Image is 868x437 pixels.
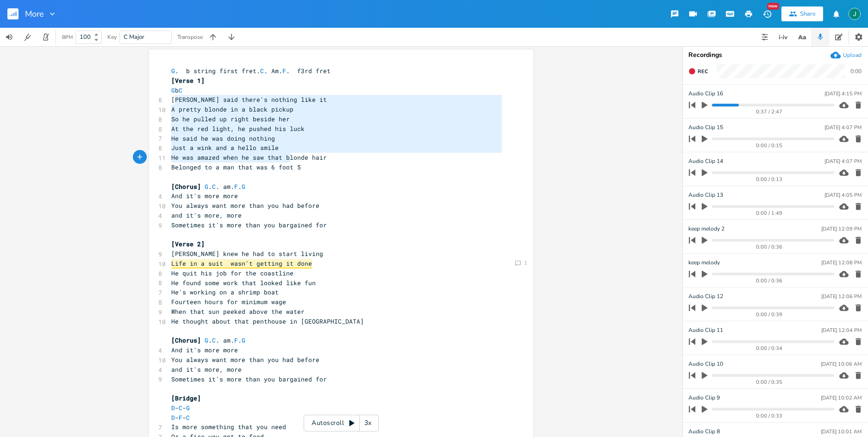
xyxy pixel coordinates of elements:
[705,143,834,148] div: 0:00 / 0:15
[171,365,242,374] span: and it's more, more
[171,86,182,94] span: b
[171,404,190,412] span: - -
[821,395,862,400] div: [DATE] 10:02 AM
[824,159,862,164] div: [DATE] 4:07 PM
[698,68,708,75] span: Rec
[524,260,527,266] div: 1
[171,95,327,104] span: [PERSON_NAME] said there's nothing like it
[171,221,327,229] span: Sometimes it's more than you bargained for
[177,34,203,40] div: Transpose
[685,64,712,79] button: Rec
[260,67,264,75] span: C
[688,52,862,58] div: Recordings
[758,6,776,22] button: New
[705,312,834,317] div: 0:00 / 0:39
[849,8,861,20] img: Jim Rudolf
[688,123,723,132] span: Audio Clip 15
[25,10,44,18] span: More
[821,362,862,367] div: [DATE] 10:06 AM
[171,115,290,123] span: So he pulled up right beside her
[688,157,723,166] span: Audio Clip 14
[171,250,323,258] span: [PERSON_NAME] knew he had to start living
[171,279,316,287] span: He found some work that looked like fun
[171,423,286,431] span: Is more something that you need
[171,125,305,133] span: At the red light, he pushed his luck
[171,307,305,316] span: When that sun peeked above the water
[171,67,331,75] span: . b string first fret. . Am. . f3rd fret
[205,336,208,344] span: G
[824,125,862,130] div: [DATE] 4:07 PM
[821,429,862,434] div: [DATE] 10:01 AM
[824,193,862,198] div: [DATE] 4:05 PM
[831,50,862,60] button: Upload
[179,86,182,94] span: C
[171,288,279,296] span: He's working on a shrimp boat
[171,240,205,248] span: [Verse 2]
[171,404,175,412] span: D
[171,144,279,152] span: Just a wink and a hello smile
[171,259,312,268] span: Life in a suit wasn't getting it done
[705,177,834,182] div: 0:00 / 0:13
[705,109,834,114] div: 0:37 / 2:47
[360,415,376,431] div: 3x
[212,182,216,191] span: C
[107,34,117,40] div: Key
[705,380,834,385] div: 0:00 / 0:35
[242,336,245,344] span: G
[688,258,720,267] span: keep melody
[171,76,205,85] span: [Verse 1]
[171,356,319,364] span: You always want more than you had before
[171,134,275,143] span: He said he was doing nothing
[171,192,238,200] span: And it's more more
[767,3,779,10] div: New
[234,182,238,191] span: F
[688,326,723,335] span: Audio Clip 11
[124,33,144,41] span: C Major
[821,328,862,333] div: [DATE] 12:04 PM
[234,336,238,344] span: F
[171,86,175,94] span: G
[242,182,245,191] span: G
[171,269,293,277] span: He quit his job for the coastline
[688,360,723,368] span: Audio Clip 10
[171,182,201,191] span: [Chorus]
[171,105,293,113] span: A pretty blonde in a black pickup
[705,346,834,351] div: 0:00 / 0:34
[171,298,286,306] span: Fourteen hours for minimum wage
[171,336,201,344] span: [Chorus]
[821,294,862,299] div: [DATE] 12:06 PM
[821,226,862,231] div: [DATE] 12:09 PM
[179,404,182,412] span: C
[688,393,720,402] span: Audio Clip 9
[850,69,862,74] div: 0:00
[304,415,379,431] div: Autoscroll
[171,336,245,344] span: . . am. .
[688,225,724,233] span: keep melody 2
[171,317,364,325] span: He thought about that penthouse in [GEOGRAPHIC_DATA]
[781,6,823,21] button: Share
[171,182,245,191] span: . . am. .
[205,182,208,191] span: G
[705,278,834,283] div: 0:00 / 0:36
[688,427,720,436] span: Audio Clip 8
[821,260,862,265] div: [DATE] 12:08 PM
[171,394,201,402] span: [Bridge]
[171,153,327,162] span: He was amazed when he saw that blonde hair
[282,67,286,75] span: F
[171,67,175,75] span: G
[171,211,242,219] span: and it's more, more
[688,292,723,301] span: Audio Clip 12
[171,413,175,422] span: D
[688,191,723,200] span: Audio Clip 13
[824,91,862,96] div: [DATE] 4:15 PM
[179,413,182,422] span: F
[186,404,190,412] span: G
[171,346,238,354] span: And it's more more
[705,244,834,250] div: 0:00 / 0:36
[171,163,301,171] span: Belonged to a man that was 6 foot 5
[688,89,723,98] span: Audio Clip 16
[171,201,319,210] span: You always want more than you had before
[62,35,73,40] div: BPM
[705,211,834,216] div: 0:00 / 1:49
[171,375,327,383] span: Sometimes it's more than you bargained for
